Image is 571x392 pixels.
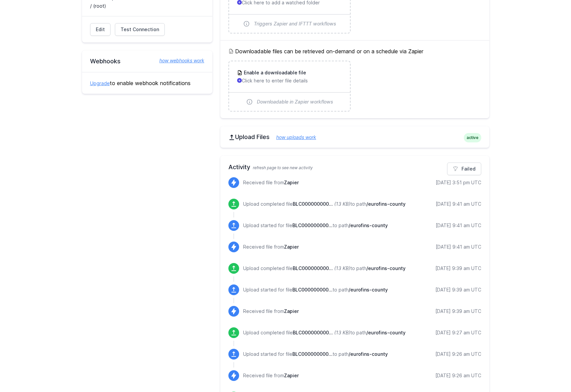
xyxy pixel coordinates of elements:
[243,222,388,229] p: Upload started for file to path
[349,222,388,228] span: /eurofins-county
[115,23,165,36] a: Test Connection
[243,265,406,272] p: Upload completed file to path
[292,351,333,357] span: BLC0000000000001_20250908140017.pdf
[243,351,388,357] p: Upload started for file to path
[284,244,299,250] span: Zapier
[243,244,299,250] p: Received file from
[293,265,333,271] span: BLC0000000000001_20250908140017.pdf
[292,222,333,228] span: BLC0000000000001_20250908140017.pdf
[270,134,316,140] a: how uploads work
[349,287,388,292] span: /eurofins-county
[293,201,333,207] span: BLC0000000000001_20250908140017.pdf
[90,57,204,65] h2: Webhooks
[228,133,481,141] h2: Upload Files
[436,179,481,186] div: [DATE] 3:51 pm UTC
[284,308,299,314] span: Zapier
[153,57,204,64] a: how webhooks work
[82,72,212,94] div: to enable webhook notifications
[435,372,481,379] div: [DATE] 9:26 am UTC
[435,329,481,336] div: [DATE] 9:27 am UTC
[237,77,342,84] p: Click here to enter file details
[436,244,481,250] div: [DATE] 9:41 am UTC
[436,222,481,229] div: [DATE] 9:41 am UTC
[243,286,388,293] p: Upload started for file to path
[243,179,299,186] p: Received file from
[334,201,350,207] i: (13 KB)
[435,351,481,357] div: [DATE] 9:26 am UTC
[254,20,336,27] span: Triggers Zapier and IFTTT workflows
[435,286,481,293] div: [DATE] 9:39 am UTC
[284,180,299,185] span: Zapier
[243,308,299,315] p: Received file from
[90,80,110,86] a: Upgrade
[366,201,406,207] span: /eurofins-county
[435,265,481,272] div: [DATE] 9:39 am UTC
[121,26,159,33] span: Test Connection
[464,133,481,142] span: active
[229,61,350,111] a: Enable a downloadable file Click here to enter file details Downloadable in Zapier workflows
[228,47,481,55] h5: Downloadable files can be retrieved on-demand or on a schedule via Zapier
[284,373,299,378] span: Zapier
[293,330,333,335] span: BLC0000000000001_20250908140017.pdf
[90,23,111,36] a: Edit
[243,372,299,379] p: Received file from
[349,351,388,357] span: /eurofins-county
[228,162,481,172] h2: Activity
[253,165,313,170] span: refresh page to see new activity
[447,162,481,175] a: Failed
[292,287,333,292] span: BLC0000000000001_20250908140017.pdf
[436,201,481,207] div: [DATE] 9:41 am UTC
[334,265,350,271] i: (13 KB)
[435,308,481,315] div: [DATE] 9:39 am UTC
[334,330,350,335] i: (13 KB)
[257,99,333,105] span: Downloadable in Zapier workflows
[90,3,204,9] dd: / (root)
[243,329,406,336] p: Upload completed file to path
[242,69,306,76] h3: Enable a downloadable file
[243,201,406,207] p: Upload completed file to path
[366,265,406,271] span: /eurofins-county
[366,330,406,335] span: /eurofins-county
